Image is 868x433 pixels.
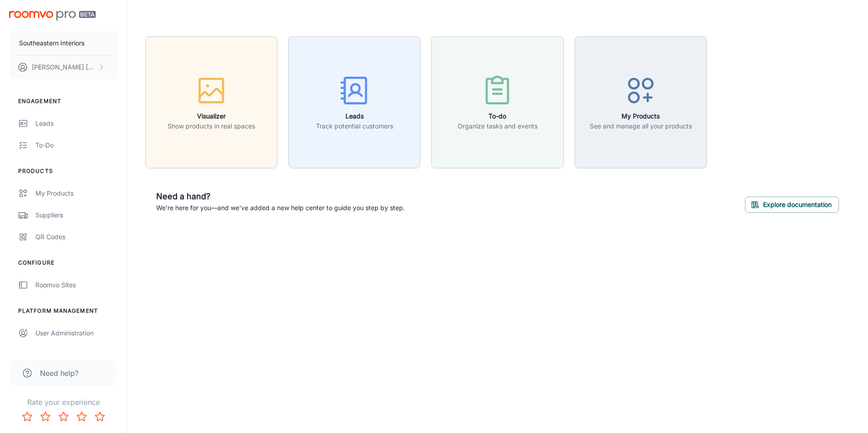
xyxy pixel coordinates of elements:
[431,36,563,168] button: To-doOrganize tasks and events
[316,121,393,131] p: Track potential customers
[35,140,118,150] div: To-do
[590,111,692,121] h6: My Products
[745,197,839,213] button: Explore documentation
[9,11,96,20] img: Roomvo PRO Beta
[9,55,118,79] button: [PERSON_NAME] [PERSON_NAME]
[575,36,707,168] button: My ProductsSee and manage all your products
[9,31,118,55] button: Southeastern Interiors
[590,121,692,131] p: See and manage all your products
[458,111,538,121] h6: To-do
[431,97,563,106] a: To-doOrganize tasks and events
[316,111,393,121] h6: Leads
[156,203,405,213] p: We're here for you—and we've added a new help center to guide you step by step.
[145,36,277,168] button: VisualizerShow products in real spaces
[35,188,118,198] div: My Products
[168,111,255,121] h6: Visualizer
[458,121,538,131] p: Organize tasks and events
[19,38,84,48] p: Southeastern Interiors
[575,97,707,106] a: My ProductsSee and manage all your products
[288,36,420,168] button: LeadsTrack potential customers
[35,210,118,220] div: Suppliers
[32,62,96,72] p: [PERSON_NAME] [PERSON_NAME]
[156,190,405,203] h6: Need a hand?
[35,232,118,242] div: QR Codes
[35,118,118,128] div: Leads
[288,97,420,106] a: LeadsTrack potential customers
[168,121,255,131] p: Show products in real spaces
[745,200,839,209] a: Explore documentation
